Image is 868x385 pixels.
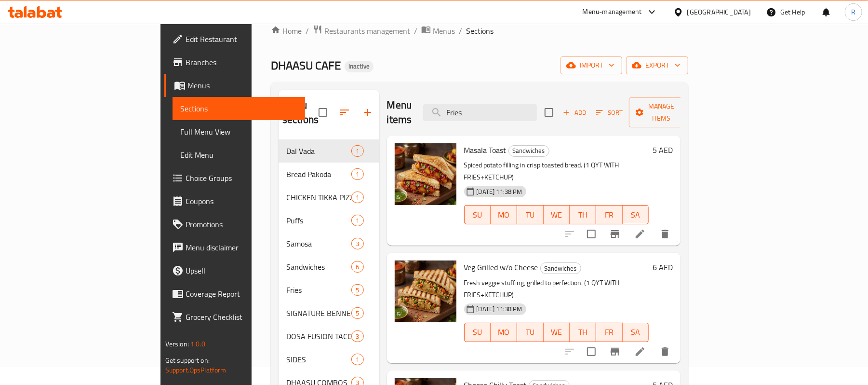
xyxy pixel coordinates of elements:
[279,278,379,302] div: Fries5
[596,107,623,118] span: Sort
[494,325,513,339] span: MO
[687,7,751,17] div: [GEOGRAPHIC_DATA]
[623,205,649,224] button: SA
[491,323,517,342] button: MO
[574,208,592,222] span: TH
[634,59,681,71] span: export
[433,25,455,37] span: Menus
[561,107,588,118] span: Add
[164,51,306,74] a: Branches
[541,263,581,274] span: Sandwiches
[164,27,306,51] a: Edit Restaurant
[187,80,298,91] span: Menus
[521,325,540,339] span: TU
[423,104,537,121] input: search
[654,340,677,363] button: delete
[559,105,590,120] button: Add
[653,143,673,157] h6: 5 AED
[271,55,341,76] span: DHAASU CAFE
[637,100,686,124] span: Manage items
[180,149,298,161] span: Edit Menu
[164,236,306,259] a: Menu disclaimer
[286,261,351,273] span: Sandwiches
[395,143,456,205] img: Masala Toast
[186,242,298,253] span: Menu disclaimer
[473,187,526,196] span: [DATE] 11:38 PM
[279,139,379,163] div: Dal Vada1
[387,98,412,127] h2: Menu items
[464,205,491,224] button: SU
[352,355,363,364] span: 1
[634,228,646,240] a: Edit menu item
[464,323,491,342] button: SU
[279,209,379,232] div: Puffs1
[548,208,566,222] span: WE
[352,262,363,272] span: 6
[190,338,205,350] span: 1.0.0
[164,282,306,305] a: Coverage Report
[596,205,623,224] button: FR
[279,325,379,348] div: DOSA FUSION TACOS & WRAPS3
[521,208,540,222] span: TU
[539,102,559,123] span: Select section
[634,346,646,357] a: Edit menu item
[494,208,513,222] span: MO
[517,205,544,224] button: TU
[164,190,306,213] a: Coupons
[352,216,363,225] span: 1
[286,215,351,226] span: Puffs
[164,305,306,329] a: Grocery Checklist
[286,192,351,203] span: CHICKEN TIKKA PIZZA (POCKET)
[286,284,351,296] span: Fries
[279,302,379,325] div: SIGNATURE BENNE DOSA SPECIALS5
[559,105,590,120] span: Add item
[583,6,642,18] div: Menu-management
[351,145,363,157] div: items
[164,166,306,190] a: Choice Groups
[351,238,363,249] div: items
[464,143,507,157] span: Masala Toast
[286,238,351,249] span: Samosa
[279,232,379,255] div: Samosa3
[626,56,688,74] button: export
[603,340,627,363] button: Branch-specific-item
[165,364,227,376] a: Support.OpsPlatform
[345,62,374,70] span: Inactive
[574,325,592,339] span: TH
[468,325,487,339] span: SU
[313,25,410,37] a: Restaurants management
[165,338,189,350] span: Version:
[627,208,645,222] span: SA
[414,25,417,37] li: /
[468,208,487,222] span: SU
[352,193,363,202] span: 1
[548,325,566,339] span: WE
[271,25,688,37] nav: breadcrumb
[544,205,570,224] button: WE
[517,323,544,342] button: TU
[352,170,363,179] span: 1
[508,145,549,157] div: Sandwiches
[279,348,379,371] div: SIDES1
[421,25,455,37] a: Menus
[600,325,619,339] span: FR
[623,323,649,342] button: SA
[596,323,623,342] button: FR
[351,330,363,342] div: items
[464,260,538,275] span: Veg Grilled w/o Cheese
[352,332,363,341] span: 3
[286,145,351,157] span: Dal Vada
[186,56,298,68] span: Branches
[279,186,379,209] div: CHICKEN TIKKA PIZZA (POCKET)1
[279,255,379,278] div: Sandwiches6
[186,311,298,323] span: Grocery Checklist
[653,261,673,274] h6: 6 AED
[324,25,410,37] span: Restaurants management
[165,354,210,367] span: Get support on:
[286,354,351,365] span: SIDES
[164,259,306,282] a: Upsell
[570,323,596,342] button: TH
[561,56,622,74] button: import
[351,354,363,365] div: items
[306,25,309,37] li: /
